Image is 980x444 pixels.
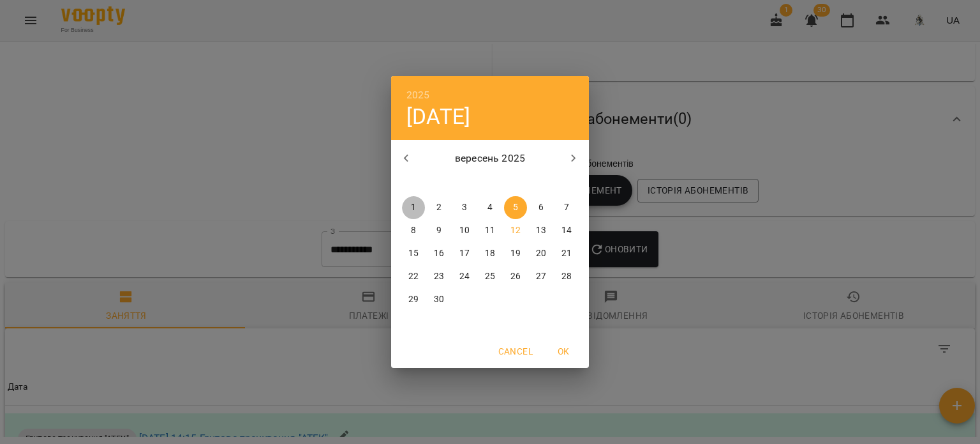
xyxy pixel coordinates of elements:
button: OK [543,340,584,363]
button: 6 [530,196,553,219]
p: 17 [459,247,470,260]
p: 16 [434,247,444,260]
button: 24 [453,265,476,288]
p: 27 [536,270,546,283]
p: 15 [408,247,419,260]
p: 28 [561,270,572,283]
button: 7 [555,196,578,219]
p: 23 [434,270,444,283]
p: 24 [459,270,470,283]
button: [DATE] [406,103,470,130]
p: 21 [561,247,572,260]
button: 23 [427,265,450,288]
button: 13 [530,219,553,242]
button: 1 [402,196,425,219]
button: 26 [504,265,527,288]
span: пн [402,177,425,190]
span: пт [504,177,527,190]
p: 19 [510,247,521,260]
span: вт [427,177,450,190]
button: 10 [453,219,476,242]
span: OK [548,344,579,359]
p: 11 [485,224,495,237]
p: 1 [411,201,416,214]
p: 22 [408,270,419,283]
p: 8 [411,224,416,237]
button: 9 [427,219,450,242]
p: 18 [485,247,495,260]
p: 4 [487,201,493,214]
p: 29 [408,293,419,306]
button: Cancel [493,340,538,363]
button: 27 [530,265,553,288]
button: 2025 [406,86,430,104]
button: 21 [555,242,578,265]
p: 7 [564,201,569,214]
p: 9 [436,224,442,237]
button: 28 [555,265,578,288]
p: 2 [436,201,442,214]
p: 12 [510,224,521,237]
p: 13 [536,224,546,237]
button: 29 [402,288,425,311]
p: 26 [510,270,521,283]
button: 14 [555,219,578,242]
button: 30 [427,288,450,311]
button: 22 [402,265,425,288]
p: 10 [459,224,470,237]
button: 12 [504,219,527,242]
button: 17 [453,242,476,265]
button: 16 [427,242,450,265]
span: чт [479,177,501,190]
p: 14 [561,224,572,237]
button: 8 [402,219,425,242]
button: 2 [427,196,450,219]
span: Cancel [498,344,533,359]
button: 3 [453,196,476,219]
button: 25 [479,265,501,288]
button: 11 [479,219,501,242]
p: 30 [434,293,444,306]
span: ср [453,177,476,190]
button: 15 [402,242,425,265]
p: 6 [538,201,544,214]
span: нд [555,177,578,190]
p: вересень 2025 [422,151,559,166]
button: 4 [479,196,501,219]
p: 25 [485,270,495,283]
p: 20 [536,247,546,260]
button: 18 [479,242,501,265]
p: 3 [462,201,467,214]
span: сб [530,177,553,190]
p: 5 [513,201,518,214]
button: 19 [504,242,527,265]
button: 20 [530,242,553,265]
button: 5 [504,196,527,219]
